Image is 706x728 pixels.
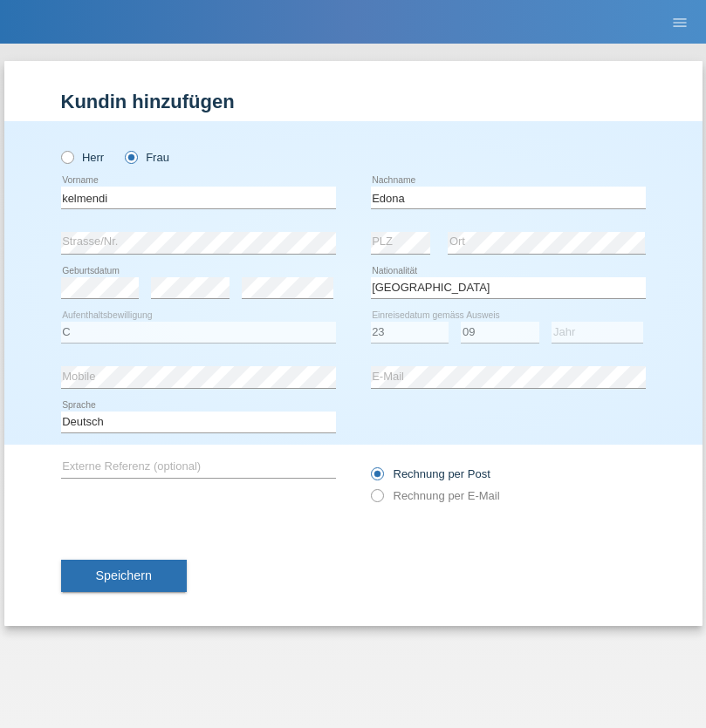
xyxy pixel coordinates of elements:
[371,489,500,502] label: Rechnung per E-Mail
[125,151,136,162] input: Frau
[671,14,689,31] i: menu
[371,489,382,511] input: Rechnung per E-Mail
[61,151,105,164] label: Herr
[371,467,490,480] label: Rechnung per Post
[125,151,169,164] label: Frau
[61,91,646,112] h1: Kundin hinzufügen
[61,560,187,593] button: Speichern
[96,568,152,582] span: Speichern
[371,467,382,489] input: Rechnung per Post
[662,17,697,27] a: menu
[61,151,72,162] input: Herr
